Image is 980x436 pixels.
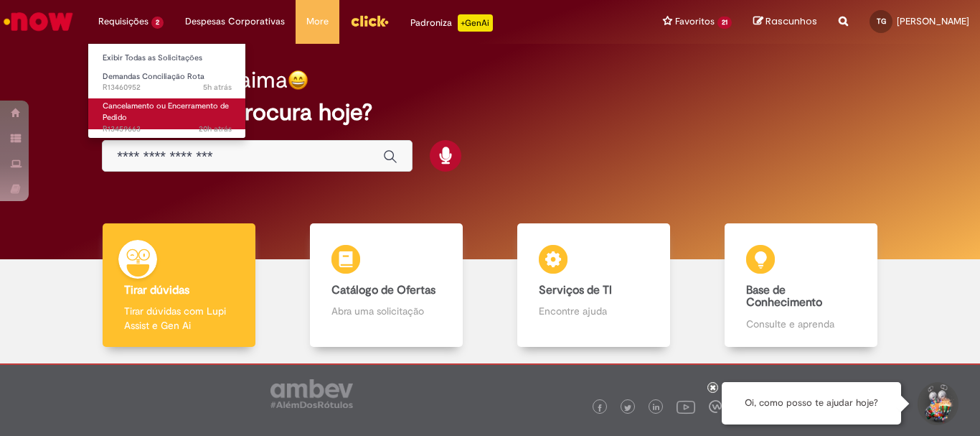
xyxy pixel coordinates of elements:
span: More [306,14,329,29]
p: Encontre ajuda [539,304,648,318]
div: Oi, como posso te ajudar hoje? [722,382,901,425]
span: TG [877,17,886,26]
span: Rascunhos [765,14,817,28]
p: Abra uma solicitação [331,304,440,318]
img: click_logo_yellow_360x200.png [350,10,389,32]
span: 21 [717,17,732,29]
img: logo_footer_ambev_rotulo_gray.png [270,379,353,408]
p: Tirar dúvidas com Lupi Assist e Gen Ai [124,304,233,333]
span: 2 [151,17,164,29]
img: logo_footer_workplace.png [709,400,722,413]
a: Aberto R13459663 : Cancelamento ou Encerramento de Pedido [88,98,246,129]
span: [PERSON_NAME] [897,15,969,27]
span: R13459663 [103,124,232,135]
span: Favoritos [675,14,715,29]
p: Consulte e aprenda [746,317,855,331]
img: logo_footer_youtube.png [677,397,695,416]
h2: O que você procura hoje? [102,100,878,125]
b: Catálogo de Ofertas [331,283,435,297]
a: Base de Conhecimento Consulte e aprenda [697,223,905,348]
div: Padroniza [410,14,493,32]
time: 28/08/2025 17:43:22 [199,124,232,134]
span: R13460952 [103,82,232,93]
button: Iniciar Conversa de Suporte [915,382,958,425]
img: happy-face.png [288,70,308,91]
span: Requisições [98,14,149,29]
img: logo_footer_twitter.png [624,404,631,412]
span: Demandas Conciliação Rota [103,71,204,82]
b: Serviços de TI [539,283,612,297]
p: +GenAi [458,14,493,32]
span: Cancelamento ou Encerramento de Pedido [103,101,229,123]
a: Serviços de TI Encontre ajuda [490,223,697,348]
ul: Requisições [88,43,246,139]
img: ServiceNow [1,7,75,36]
span: Despesas Corporativas [185,14,285,29]
b: Tirar dúvidas [124,283,189,297]
a: Tirar dúvidas Tirar dúvidas com Lupi Assist e Gen Ai [75,223,283,348]
a: Rascunhos [753,15,817,29]
time: 29/08/2025 09:08:01 [203,82,232,93]
b: Base de Conhecimento [746,283,822,310]
span: 20h atrás [199,124,232,134]
a: Exibir Todas as Solicitações [88,50,246,66]
img: logo_footer_linkedin.png [653,404,660,412]
a: Aberto R13460952 : Demandas Conciliação Rota [88,69,246,96]
a: Catálogo de Ofertas Abra uma solicitação [283,223,490,348]
span: 5h atrás [203,82,232,93]
img: logo_footer_facebook.png [596,404,603,412]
